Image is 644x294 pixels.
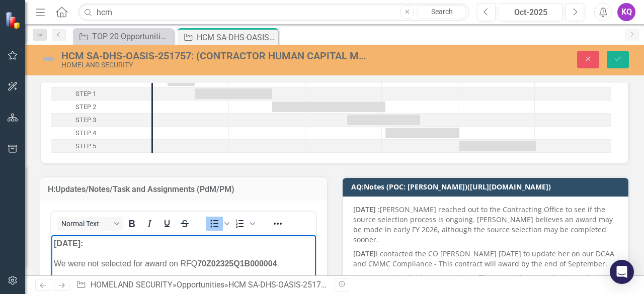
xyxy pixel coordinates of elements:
a: Search [417,5,467,19]
div: Task: Start date: 2025-02-16 End date: 2025-03-18 [195,88,272,99]
button: Bold [123,217,140,231]
span: Normal Text [61,220,111,228]
h3: H:Updates/Notes/Task and Assignments (PdM/PM) [48,185,319,194]
div: STEP 4 [75,127,96,140]
input: Search ClearPoint... [78,4,469,21]
div: Task: Start date: 2025-06-01 End date: 2025-07-01 [459,141,536,151]
p: The agency has informed us that no revision will be considered and provided the following details... [3,43,262,67]
div: STEP 3 [51,114,151,127]
div: Oct-2025 [502,7,559,19]
div: TOP 20 Opportunities ([DATE] Process) [92,30,171,43]
img: ClearPoint Strategy [5,11,23,29]
div: STEP 2 [75,101,96,114]
div: Bullet list [206,217,231,231]
p: I contacted the CO [PERSON_NAME] [DATE] to update her on our DCAA and CMMC Compliance - This cont... [353,247,618,271]
div: STEP 5 [51,140,151,153]
div: HCM SA-DHS-OASIS-251757: (CONTRACTOR HUMAN CAPITAL MANAGEMENT SEGMENT ARCHITECTURE SUPPORT SERVIC... [61,50,366,61]
div: Task: Start date: 2025-05-02 End date: 2025-06-01 [385,128,459,138]
div: STEP 1 [51,87,151,101]
strong: [DATE]: [3,4,32,13]
div: Task: Start date: 2025-04-17 End date: 2025-05-16 [347,115,420,125]
div: Numbered list [231,217,257,231]
div: HCM SA-DHS-OASIS-251757: (CONTRACTOR HUMAN CAPITAL MANAGEMENT SEGMENT ARCHITECTURE SUPPORT SERVIC... [197,31,276,44]
p: $3,624,988.74 [23,159,262,171]
strong: Total Award Price: [23,161,92,169]
div: STEP 5 [75,140,96,153]
button: KQ [617,3,635,21]
strong: 70Z02325Q1B000004 [146,24,225,33]
div: Task: Start date: 2025-03-18 End date: 2025-05-02 [51,101,151,114]
strong: Number of offerors solicited: [23,76,133,85]
div: » » [76,279,327,291]
strong: Number of offers received: [23,96,125,105]
p: 29 [23,95,262,107]
a: Opportunities [177,280,224,289]
div: Task: Start date: 2025-04-17 End date: 2025-05-16 [51,114,151,127]
h3: AQ:Notes (POC: [PERSON_NAME])([URL][DOMAIN_NAME]) [351,183,623,190]
div: STEP 3 [75,114,96,127]
a: HOMELAND SECURITY [91,280,173,289]
div: Task: Start date: 2025-06-01 End date: 2025-07-01 [51,140,151,153]
strong: [DATE] [353,249,376,258]
button: Underline [158,217,176,231]
strong: [DATE] [353,273,376,282]
div: HOMELAND SECURITY [61,61,366,69]
p: [PERSON_NAME] reached out to the Contracting Office to see if the source selection process is ong... [353,205,618,247]
p: 951 [23,75,262,87]
button: Oct-2025 [499,3,563,21]
p: Quasars-JPI, JV [STREET_ADDRESS][US_STATE] [US_STATE], [GEOGRAPHIC_DATA] 20006-1921 [23,115,262,151]
strong: [DATE] : [353,205,380,214]
button: Block Normal Text [57,217,123,231]
button: Strikethrough [176,217,193,231]
div: Open Intercom Messenger [610,260,634,284]
div: Task: Start date: 2025-02-16 End date: 2025-03-18 [51,87,151,101]
div: STEP 2 [51,101,151,114]
img: Not Defined [40,51,56,67]
div: Task: Start date: 2025-05-02 End date: 2025-06-01 [51,127,151,140]
div: STEP 1 [75,87,96,101]
div: STEP 4 [51,127,151,140]
p: We were not selected for award on RFQ . [3,23,262,35]
button: Italic [141,217,158,231]
a: TOP 20 Opportunities ([DATE] Process) [75,30,171,43]
button: Reveal or hide additional toolbar items [269,217,286,231]
div: Task: Start date: 2025-03-18 End date: 2025-05-02 [272,102,385,112]
strong: Awardee: [23,117,59,125]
